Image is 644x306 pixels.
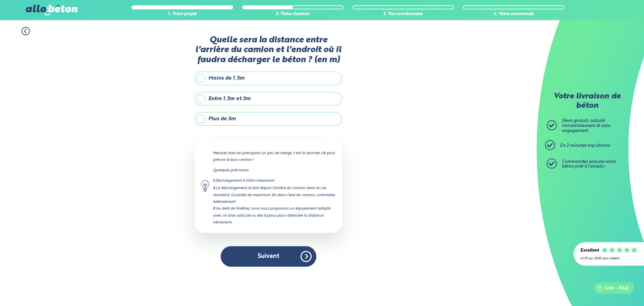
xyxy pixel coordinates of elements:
[131,12,233,17] div: 1. Votre projet
[195,112,342,126] label: Plus de 3m
[213,185,335,205] div: Le déchargement se fait depuis l'arrière du camion dans le cas standard. Goulotte de maximum 3m d...
[195,92,342,105] label: Entre 1,5m et 3m
[213,167,335,174] p: Quelques précisions
[26,5,77,15] img: allobéton
[213,177,335,184] div: Déchargement à 100m maximum
[213,207,216,211] strong: 3.
[213,179,215,183] strong: 1.
[213,205,335,226] div: Au delà de 3mètres, nous vous proposons un équipement adapté avec un bras articulé ou des tuyaux ...
[195,72,342,85] label: Moins de 1,5m
[242,12,343,17] div: 2. Votre chantier
[221,246,316,267] button: Suivant
[213,186,216,190] strong: 2.
[463,12,564,17] div: 4. Votre commande
[584,280,637,299] iframe: Help widget launcher
[195,35,342,65] label: Quelle sera la distance entre l'arrière du camion et l'endroit où il faudra décharger le béton ? ...
[213,150,335,163] p: Mesurez bien en prévoyant un peu de marge, c'est la donnée clé pour prévoir le bon camion !
[353,12,454,17] div: 3. Vos coordonnées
